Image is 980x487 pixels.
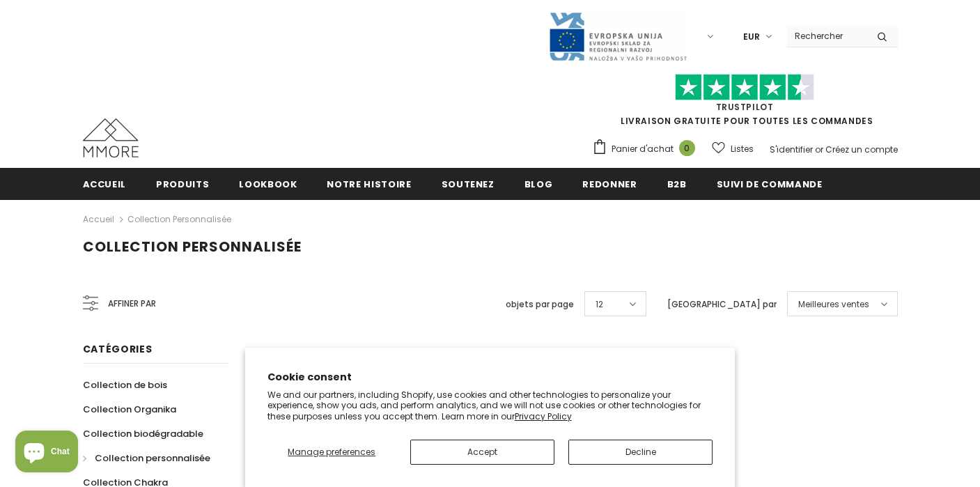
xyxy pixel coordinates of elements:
[506,297,574,311] label: objets par page
[592,80,898,127] span: LIVRAISON GRATUITE POUR TOUTES LES COMMANDES
[524,178,553,191] span: Blog
[667,178,687,191] span: B2B
[798,297,869,311] span: Meilleures ventes
[667,168,687,199] a: B2B
[127,213,231,225] a: Collection personnalisée
[83,211,114,228] a: Accueil
[156,168,209,199] a: Produits
[731,142,754,156] span: Listes
[288,446,375,458] span: Manage preferences
[717,168,823,199] a: Suivi de commande
[548,30,687,42] a: Javni Razpis
[83,118,139,157] img: Cas MMORE
[743,30,760,44] span: EUR
[825,144,898,155] a: Créez un compte
[267,440,396,465] button: Manage preferences
[267,370,713,385] h2: Cookie consent
[679,140,695,156] span: 0
[83,403,176,416] span: Collection Organika
[786,26,866,46] input: Search Site
[712,137,754,161] a: Listes
[83,178,127,191] span: Accueil
[11,431,82,476] inbox-online-store-chat: Shopify online store chat
[83,373,167,397] a: Collection de bois
[83,427,203,440] span: Collection biodégradable
[592,139,702,160] a: Panier d'achat 0
[548,11,687,62] img: Javni Razpis
[582,168,637,199] a: Redonner
[410,440,554,465] button: Accept
[327,178,411,191] span: Notre histoire
[815,144,823,155] span: or
[156,178,209,191] span: Produits
[568,440,713,465] button: Decline
[667,297,777,311] label: [GEOGRAPHIC_DATA] par
[83,397,176,422] a: Collection Organika
[716,101,774,113] a: TrustPilot
[515,410,572,422] a: Privacy Policy
[95,451,210,465] span: Collection personnalisée
[83,237,302,256] span: Collection personnalisée
[612,142,674,156] span: Panier d'achat
[524,168,553,199] a: Blog
[267,389,713,422] p: We and our partners, including Shopify, use cookies and other technologies to personalize your ex...
[596,297,603,311] span: 12
[327,168,411,199] a: Notre histoire
[83,168,127,199] a: Accueil
[108,296,156,311] span: Affiner par
[582,178,637,191] span: Redonner
[83,378,167,392] span: Collection de bois
[770,144,813,155] a: S'identifier
[83,446,210,470] a: Collection personnalisée
[442,168,495,199] a: soutenez
[442,178,495,191] span: soutenez
[239,178,297,191] span: Lookbook
[675,74,814,101] img: Faites confiance aux étoiles pilotes
[717,178,823,191] span: Suivi de commande
[83,422,203,446] a: Collection biodégradable
[83,342,153,356] span: Catégories
[239,168,297,199] a: Lookbook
